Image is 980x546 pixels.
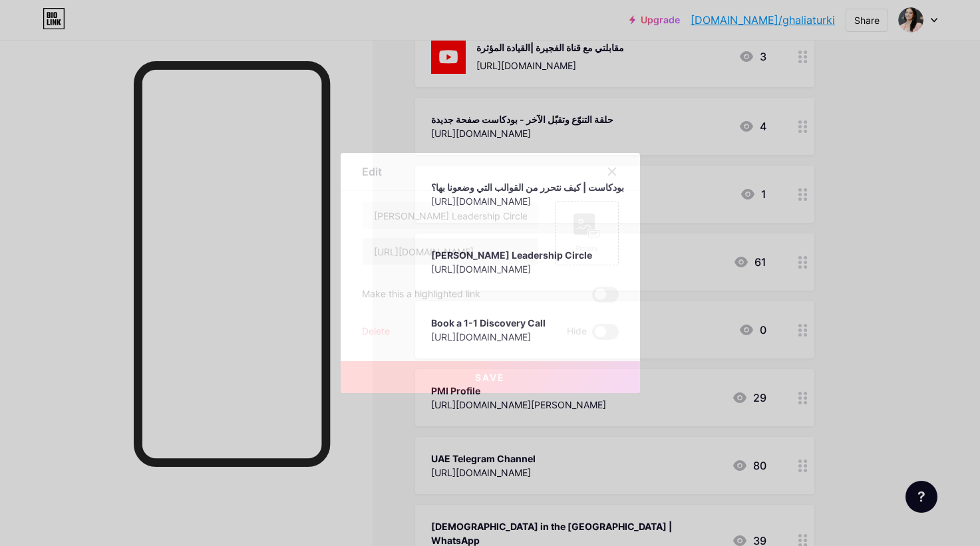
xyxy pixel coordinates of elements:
[567,324,587,340] span: Hide
[363,202,538,229] input: Title
[362,287,480,303] div: Make this a highlighted link
[363,238,538,265] input: URL
[362,324,390,340] div: Delete
[475,372,505,383] span: Save
[573,243,600,253] div: Picture
[362,164,382,180] div: Edit
[341,361,640,393] button: Save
